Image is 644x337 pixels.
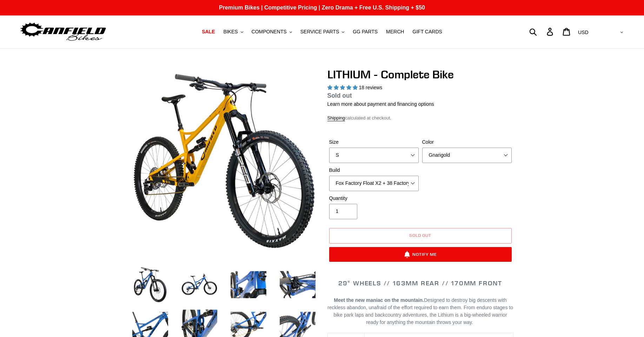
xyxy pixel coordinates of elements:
[300,29,339,35] span: SERVICE PARTS
[229,265,268,304] img: Load image into Gallery viewer, LITHIUM - Complete Bike
[386,29,404,35] span: MERCH
[409,233,432,238] span: Sold out
[248,27,296,37] button: COMPONENTS
[359,85,382,90] span: 18 reviews
[327,68,513,81] h1: LITHIUM - Complete Bike
[223,29,238,35] span: BIKES
[202,29,215,35] span: SALE
[278,265,317,304] img: Load image into Gallery viewer, LITHIUM - Complete Bike
[334,297,424,303] b: Meet the new maniac on the mountain.
[349,27,381,37] a: GG PARTS
[252,29,287,35] span: COMPONENTS
[329,167,419,174] label: Build
[329,138,419,146] label: Size
[327,85,359,90] span: 5.00 stars
[383,27,407,37] a: MERCH
[297,27,348,37] button: SERVICE PARTS
[327,297,513,325] span: Designed to destroy big descents with reckless abandon, unafraid of the effort required to earn t...
[131,265,170,304] img: Load image into Gallery viewer, LITHIUM - Complete Bike
[327,92,352,99] span: Sold out
[409,27,446,37] a: GIFT CARDS
[353,29,378,35] span: GG PARTS
[333,305,513,325] span: From enduro stages to bike park laps and backcountry adventures, the Lithium is a big-wheeled war...
[329,195,419,202] label: Quantity
[198,27,218,37] a: SALE
[327,101,434,107] a: Learn more about payment and financing options
[327,115,513,122] div: calculated at checkout.
[533,24,551,39] input: Search
[412,29,442,35] span: GIFT CARDS
[472,319,473,325] span: .
[327,115,345,121] a: Shipping
[338,279,502,287] span: 29" WHEELS // 163mm REAR // 170mm FRONT
[180,265,219,304] img: Load image into Gallery viewer, LITHIUM - Complete Bike
[220,27,246,37] button: BIKES
[422,138,512,146] label: Color
[19,21,107,43] img: Canfield Bikes
[329,247,512,262] button: Notify Me
[329,228,512,244] button: Sold out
